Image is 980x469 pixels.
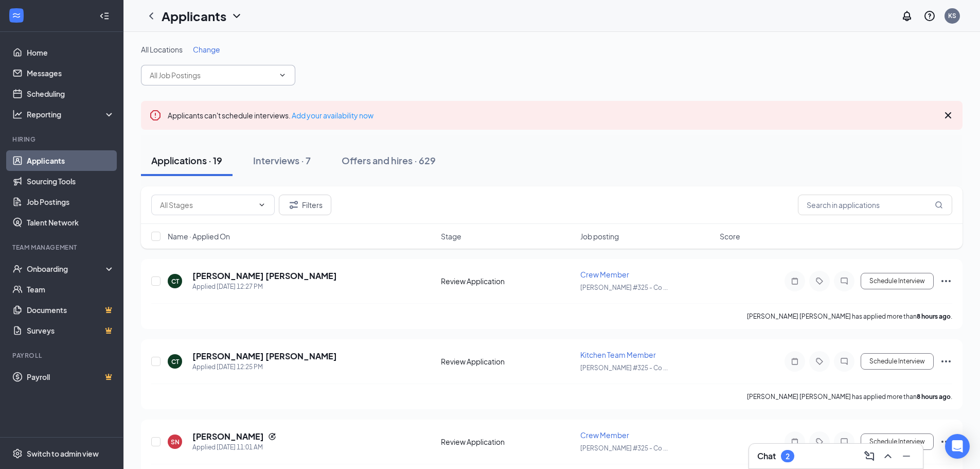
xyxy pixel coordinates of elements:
[27,42,115,63] a: Home
[192,362,337,372] div: Applied [DATE] 12:25 PM
[168,231,230,241] span: Name · Applied On
[12,264,23,274] svg: UserCheck
[168,111,373,120] span: Applicants can't schedule interviews.
[150,70,274,81] input: All Job Postings
[813,438,826,446] svg: Tag
[580,284,668,291] span: [PERSON_NAME] #325 - Co ...
[838,277,850,285] svg: ChatInactive
[789,438,801,446] svg: Note
[27,150,115,171] a: Applicants
[288,199,300,211] svg: Filter
[935,201,943,209] svg: MagnifyingGlass
[861,433,934,450] button: Schedule Interview
[789,357,801,366] svg: Note
[863,450,876,462] svg: ComposeMessage
[880,448,896,464] button: ChevronUp
[580,270,629,279] span: Crew Member
[192,431,264,442] h5: [PERSON_NAME]
[171,438,180,446] div: SN
[757,450,776,462] h3: Chat
[12,135,113,144] div: Hiring
[441,437,574,447] div: Review Application
[27,279,115,300] a: Team
[27,192,115,212] a: Job Postings
[923,10,936,22] svg: QuestionInfo
[580,444,668,452] span: [PERSON_NAME] #325 - Co ...
[813,277,826,285] svg: Tag
[27,171,115,192] a: Sourcing Tools
[171,277,179,286] div: CT
[292,111,373,120] a: Add your availability now
[192,282,337,292] div: Applied [DATE] 12:27 PM
[900,450,913,462] svg: Minimize
[192,270,337,282] h5: [PERSON_NAME] [PERSON_NAME]
[11,10,22,21] svg: WorkstreamLogo
[789,277,801,285] svg: Note
[278,71,287,79] svg: ChevronDown
[798,195,952,215] input: Search in applications
[141,45,183,54] span: All Locations
[230,10,243,22] svg: ChevronDown
[27,367,115,387] a: PayrollCrown
[27,448,99,459] div: Switch to admin view
[171,357,179,366] div: CT
[441,356,574,367] div: Review Application
[192,442,276,453] div: Applied [DATE] 11:01 AM
[940,355,952,368] svg: Ellipses
[580,364,668,372] span: [PERSON_NAME] #325 - Co ...
[162,7,226,25] h1: Applicants
[12,243,113,252] div: Team Management
[27,264,106,274] div: Onboarding
[12,351,113,360] div: Payroll
[940,436,952,448] svg: Ellipses
[948,11,956,20] div: KS
[12,109,23,119] svg: Analysis
[813,357,826,366] svg: Tag
[861,353,934,370] button: Schedule Interview
[917,312,951,320] b: 8 hours ago
[279,195,331,215] button: Filter Filters
[193,45,220,54] span: Change
[441,231,461,241] span: Stage
[838,357,850,366] svg: ChatInactive
[838,438,850,446] svg: ChatInactive
[861,448,878,464] button: ComposeMessage
[580,231,619,241] span: Job posting
[253,154,311,167] div: Interviews · 7
[747,392,952,401] p: [PERSON_NAME] [PERSON_NAME] has applied more than .
[720,231,740,241] span: Score
[151,154,222,167] div: Applications · 19
[580,430,629,440] span: Crew Member
[861,273,934,289] button: Schedule Interview
[27,83,115,104] a: Scheduling
[441,276,574,286] div: Review Application
[160,199,254,211] input: All Stages
[747,312,952,321] p: [PERSON_NAME] [PERSON_NAME] has applied more than .
[145,10,157,22] svg: ChevronLeft
[940,275,952,287] svg: Ellipses
[258,201,266,209] svg: ChevronDown
[192,351,337,362] h5: [PERSON_NAME] [PERSON_NAME]
[901,10,913,22] svg: Notifications
[149,109,162,121] svg: Error
[942,109,954,121] svg: Cross
[12,448,23,459] svg: Settings
[917,393,951,401] b: 8 hours ago
[27,109,115,119] div: Reporting
[580,350,656,359] span: Kitchen Team Member
[27,63,115,83] a: Messages
[27,300,115,320] a: DocumentsCrown
[268,432,276,441] svg: Reapply
[27,212,115,233] a: Talent Network
[27,320,115,341] a: SurveysCrown
[786,452,790,461] div: 2
[945,434,970,459] div: Open Intercom Messenger
[882,450,894,462] svg: ChevronUp
[898,448,915,464] button: Minimize
[342,154,436,167] div: Offers and hires · 629
[99,11,110,21] svg: Collapse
